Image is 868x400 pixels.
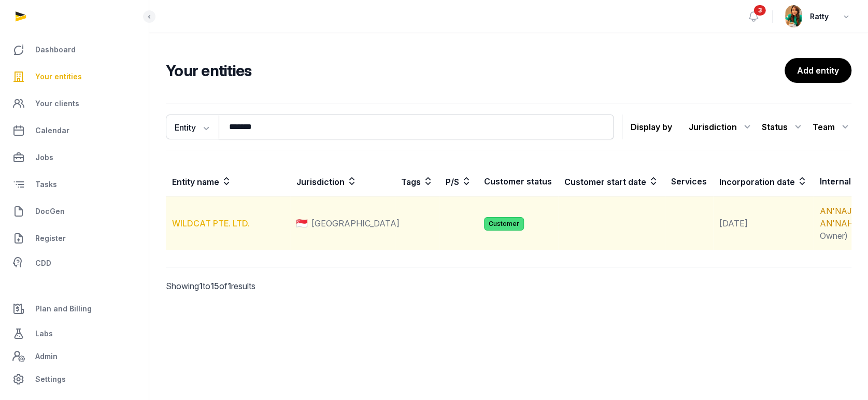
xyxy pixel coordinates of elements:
a: Dashboard [8,37,140,62]
span: 1 [199,281,203,291]
div: Jurisdiction [689,119,753,135]
div: Status [762,119,804,135]
span: Settings [35,373,66,385]
span: Ratty [810,10,829,23]
span: Calendar [35,124,69,137]
span: 3 [754,5,766,16]
a: Calendar [8,118,140,143]
span: Tasks [35,178,57,191]
span: Dashboard [35,44,76,56]
th: Jurisdiction [290,167,395,196]
span: CDD [35,257,51,269]
a: WILDCAT PTE. LTD. [172,218,250,228]
th: Customer status [478,167,558,196]
span: Admin [35,350,58,363]
span: Plan and Billing [35,303,92,315]
img: avatar [785,5,802,27]
p: Display by [631,119,672,135]
th: Services [665,167,713,196]
span: DocGen [35,205,65,218]
a: Labs [8,321,140,346]
th: P/S [439,167,478,196]
span: 1 [227,281,231,291]
a: Jobs [8,145,140,170]
span: Labs [35,327,53,340]
a: Register [8,226,140,251]
span: Jobs [35,151,53,164]
th: Entity name [166,167,290,196]
th: Incorporation date [713,167,814,196]
span: 15 [210,281,219,291]
span: [GEOGRAPHIC_DATA] [311,217,400,230]
span: Your clients [35,97,79,110]
a: CDD [8,253,140,274]
td: [DATE] [713,196,814,251]
span: Register [35,232,66,245]
h2: Your entities [166,61,785,80]
a: Settings [8,367,140,392]
th: Customer start date [558,167,665,196]
button: Entity [166,115,219,139]
span: Your entities [35,70,82,83]
a: Tasks [8,172,140,197]
a: Add entity [785,58,851,83]
a: Your clients [8,91,140,116]
p: Showing to of results [166,267,325,305]
th: Tags [395,167,439,196]
a: Plan and Billing [8,296,140,321]
a: Admin [8,346,140,367]
span: Customer [484,217,524,231]
div: Team [813,119,851,135]
a: Your entities [8,64,140,89]
a: DocGen [8,199,140,224]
